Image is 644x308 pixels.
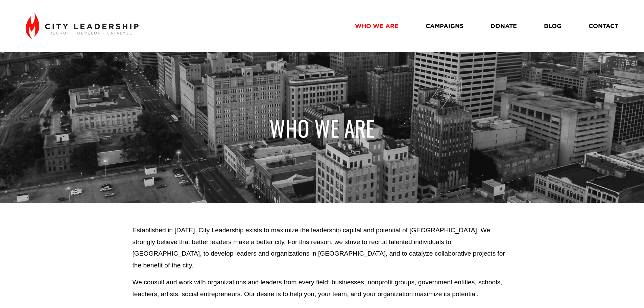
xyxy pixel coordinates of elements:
h1: WHO WE ARE [132,115,511,141]
a: CAMPAIGNS [426,20,463,32]
a: WHO WE ARE [355,20,399,32]
a: BLOG [544,20,562,32]
a: CONTACT [589,20,618,32]
p: We consult and work with organizations and leaders from every field: businesses, nonprofit groups... [132,277,511,300]
a: DONATE [491,20,517,32]
p: Established in [DATE], City Leadership exists to maximize the leadership capital and potential of... [132,224,511,271]
img: City Leadership - Recruit. Develop. Catalyze. [26,13,138,39]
